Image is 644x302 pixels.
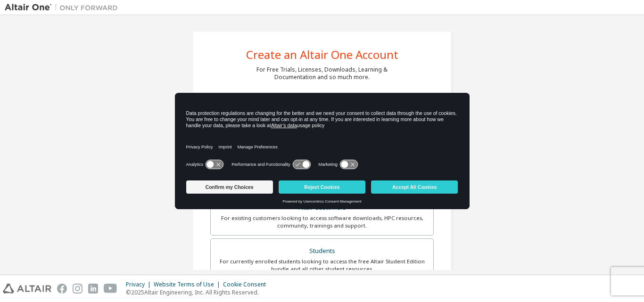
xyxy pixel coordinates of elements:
div: Privacy [126,281,154,288]
img: instagram.svg [73,284,83,294]
img: linkedin.svg [88,284,98,294]
div: For currently enrolled students looking to access the free Altair Student Edition bundle and all ... [216,258,428,273]
img: facebook.svg [57,284,67,294]
p: © 2025 Altair Engineering, Inc. All Rights Reserved. [126,288,272,296]
div: Create an Altair One Account [246,49,398,60]
div: Students [216,245,428,258]
div: For existing customers looking to access software downloads, HPC resources, community, trainings ... [216,214,428,229]
img: Altair One [5,3,123,12]
div: Cookie Consent [223,281,272,288]
div: Website Terms of Use [154,281,223,288]
img: altair_logo.svg [3,284,51,294]
img: youtube.svg [104,284,117,294]
div: For Free Trials, Licenses, Downloads, Learning & Documentation and so much more. [256,66,388,81]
